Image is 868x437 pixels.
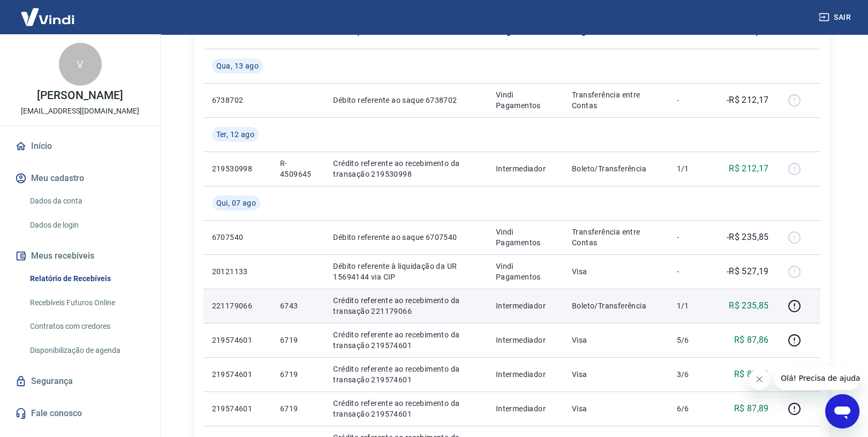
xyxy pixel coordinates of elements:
[734,334,768,346] p: R$ 87,86
[26,315,147,337] a: Contratos com credores
[817,7,855,27] button: Sair
[333,158,478,179] p: Crédito referente ao recebimento da transação 219530998
[26,214,147,236] a: Dados de login
[212,95,263,106] p: 6738702
[333,261,478,282] p: Débito referente à liquidação da UR 15694144 via CIP
[729,162,769,175] p: R$ 212,17
[212,403,263,414] p: 219574601
[212,163,263,174] p: 219530998
[280,403,316,414] p: 6719
[572,335,660,345] p: Visa
[676,266,708,277] p: -
[13,244,147,268] button: Meus recebíveis
[26,190,147,212] a: Dados da conta
[572,403,660,414] p: Visa
[496,300,555,311] p: Intermediador
[212,369,263,380] p: 219574601
[774,366,859,390] iframe: Mensagem da empresa
[333,95,478,106] p: Débito referente ao saque 6738702
[734,368,768,381] p: R$ 87,86
[13,370,147,393] a: Segurança
[572,266,660,277] p: Visa
[496,403,555,414] p: Intermediador
[749,368,770,390] iframe: Fechar mensagem
[496,335,555,345] p: Intermediador
[216,129,254,140] span: Ter, 12 ago
[676,403,708,414] p: 6/6
[496,163,555,174] p: Intermediador
[216,198,256,208] span: Qui, 07 ago
[496,89,555,111] p: Vindi Pagamentos
[676,232,708,243] p: -
[280,300,316,311] p: 6743
[734,402,768,415] p: R$ 87,89
[216,61,259,71] span: Qua, 13 ago
[496,261,555,282] p: Vindi Pagamentos
[727,231,769,244] p: -R$ 235,85
[212,266,263,277] p: 20121133
[212,300,263,311] p: 221179066
[212,232,263,243] p: 6707540
[13,402,147,425] a: Fale conosco
[572,300,660,311] p: Boleto/Transferência
[13,134,147,158] a: Início
[26,268,147,290] a: Relatório de Recebíveis
[572,163,660,174] p: Boleto/Transferência
[496,227,555,248] p: Vindi Pagamentos
[729,299,769,312] p: R$ 235,85
[676,369,708,380] p: 3/6
[212,335,263,345] p: 219574601
[572,89,660,111] p: Transferência entre Contas
[26,292,147,314] a: Recebíveis Futuros Online
[21,106,139,117] p: [EMAIL_ADDRESS][DOMAIN_NAME]
[676,95,708,106] p: -
[13,167,147,190] button: Meu cadastro
[333,329,478,351] p: Crédito referente ao recebimento da transação 219574601
[37,90,123,101] p: [PERSON_NAME]
[572,369,660,380] p: Visa
[59,43,102,86] div: V
[333,232,478,243] p: Débito referente ao saque 6707540
[727,94,769,107] p: -R$ 212,17
[676,300,708,311] p: 1/1
[333,398,478,419] p: Crédito referente ao recebimento da transação 219574601
[572,227,660,248] p: Transferência entre Contas
[676,335,708,345] p: 5/6
[6,7,90,16] span: Olá! Precisa de ajuda?
[333,364,478,385] p: Crédito referente ao recebimento da transação 219574601
[13,1,82,33] img: Vindi
[280,158,316,179] p: R-4509645
[676,163,708,174] p: 1/1
[280,335,316,345] p: 6719
[280,369,316,380] p: 6719
[825,394,859,428] iframe: Botão para abrir a janela de mensagens
[496,369,555,380] p: Intermediador
[26,340,147,361] a: Disponibilização de agenda
[727,265,769,278] p: -R$ 527,19
[333,295,478,317] p: Crédito referente ao recebimento da transação 221179066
